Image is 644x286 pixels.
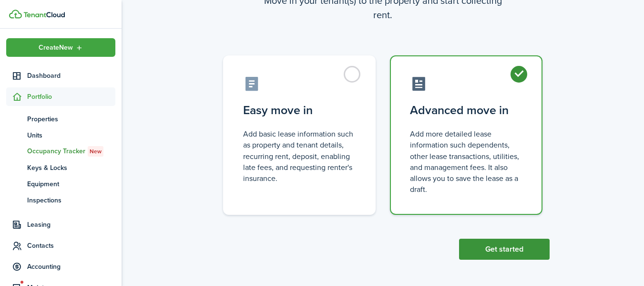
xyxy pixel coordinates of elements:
span: Portfolio [27,92,115,102]
a: Properties [6,111,115,127]
span: Properties [27,114,115,124]
span: Inspections [27,195,115,205]
span: Keys & Locks [27,163,115,173]
a: Units [6,127,115,143]
img: TenantCloud [23,12,65,18]
span: Units [27,130,115,140]
a: Occupancy TrackerNew [6,143,115,159]
span: New [90,147,102,156]
button: Open menu [6,38,115,57]
span: Contacts [27,241,115,251]
button: Get started [459,239,550,260]
span: Leasing [27,220,115,230]
span: Occupancy Tracker [27,146,115,157]
control-radio-card-description: Add more detailed lease information such dependents, other lease transactions, utilities, and man... [410,128,522,195]
a: Equipment [6,176,115,192]
control-radio-card-description: Add basic lease information such as property and tenant details, recurring rent, deposit, enablin... [243,128,356,184]
a: Inspections [6,192,115,208]
span: Create New [39,44,73,51]
span: Accounting [27,262,115,272]
img: TenantCloud [9,10,22,19]
a: Keys & Locks [6,159,115,176]
control-radio-card-title: Advanced move in [410,102,522,119]
span: Equipment [27,179,115,189]
span: Dashboard [27,71,115,81]
control-radio-card-title: Easy move in [243,102,356,119]
a: Dashboard [6,66,115,85]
